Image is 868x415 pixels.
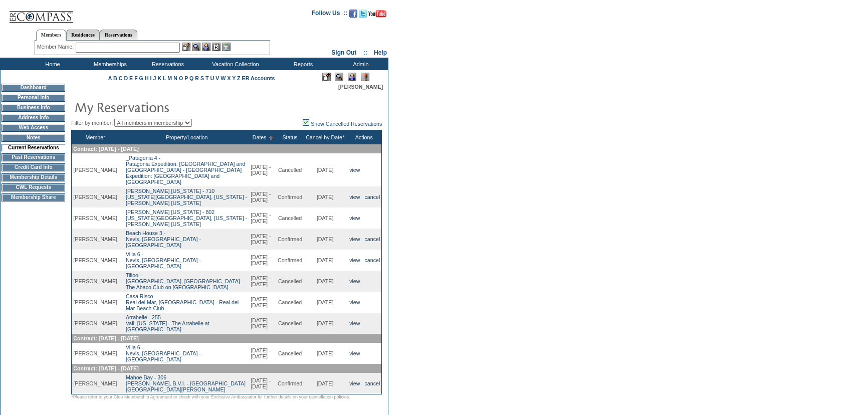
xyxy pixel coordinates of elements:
a: view [349,320,360,326]
a: L [163,75,166,81]
a: S [200,75,204,81]
td: Follow Us :: [312,9,347,21]
a: ER Accounts [242,75,275,81]
a: Sign Out [331,49,356,56]
td: [DATE] - [DATE] [249,373,276,394]
td: [DATE] - [DATE] [249,229,276,250]
td: Confirmed [276,373,304,394]
a: cancel [365,257,380,263]
img: b_calculator.gif [222,43,231,51]
a: C [119,75,123,81]
td: Cancelled [276,343,304,364]
img: View [192,43,200,51]
td: [PERSON_NAME] [72,186,119,207]
a: G [139,75,143,81]
span: Contract: [DATE] - [DATE] [73,335,138,341]
td: Admin [331,58,388,70]
a: view [349,257,360,263]
td: Membership Share [2,193,65,201]
img: Ascending [267,136,273,140]
img: Become our fan on Facebook [349,10,357,18]
td: [PERSON_NAME] [72,373,119,394]
a: I [150,75,152,81]
a: Villa 6 -Nevis, [GEOGRAPHIC_DATA] - [GEOGRAPHIC_DATA] [126,251,201,269]
td: Dashboard [2,84,65,92]
a: R [195,75,199,81]
img: Impersonate [348,73,356,81]
a: view [349,299,360,305]
a: P [184,75,188,81]
a: Residences [66,30,100,40]
a: view [349,350,360,356]
td: [DATE] [304,292,346,313]
div: Member Name: [37,43,76,51]
a: view [349,167,360,173]
a: H [145,75,149,81]
a: Z [237,75,241,81]
td: [PERSON_NAME] [72,207,119,229]
td: Memberships [80,58,138,70]
a: Show Cancelled Reservations [303,121,382,127]
td: Personal Info [2,94,65,102]
a: F [134,75,138,81]
td: [DATE] [304,250,346,271]
td: [PERSON_NAME] [72,271,119,292]
img: pgTtlMyReservations.gif [74,97,275,117]
td: [DATE] [304,229,346,250]
td: Cancelled [276,313,304,334]
a: cancel [365,194,380,200]
td: [DATE] [304,373,346,394]
a: Status [282,134,297,140]
td: [DATE] [304,153,346,186]
td: [PERSON_NAME] [72,229,119,250]
a: Tilloo -[GEOGRAPHIC_DATA], [GEOGRAPHIC_DATA] - The Abaco Club on [GEOGRAPHIC_DATA] [126,272,243,290]
td: Vacation Collection [195,58,273,70]
a: U [210,75,214,81]
td: Address Info [2,114,65,122]
a: Dates [253,134,267,140]
span: Contract: [DATE] - [DATE] [73,365,138,371]
a: cancel [365,380,380,386]
span: :: [363,49,367,56]
td: Confirmed [276,250,304,271]
a: M [167,75,172,81]
td: Cancelled [276,292,304,313]
span: Filter by member: [71,120,113,126]
a: _Patagonia 4 -Patagonia Expedition: [GEOGRAPHIC_DATA] and [GEOGRAPHIC_DATA] - [GEOGRAPHIC_DATA] E... [126,155,245,185]
a: N [173,75,177,81]
a: Become our fan on Facebook [349,13,357,19]
td: [DATE] - [DATE] [249,250,276,271]
img: Log Concern/Member Elevation [361,73,369,81]
td: Reservations [138,58,195,70]
img: Edit Mode [322,73,331,81]
img: b_edit.gif [182,43,190,51]
a: T [205,75,209,81]
a: D [124,75,128,81]
img: Subscribe to our YouTube Channel [368,10,386,18]
a: K [157,75,161,81]
td: Confirmed [276,186,304,207]
a: Arrabelle - 255Vail, [US_STATE] - The Arrabelle at [GEOGRAPHIC_DATA] [126,314,209,332]
td: Confirmed [276,229,304,250]
td: [PERSON_NAME] [72,250,119,271]
a: Reservations [100,30,137,40]
td: Past Reservations [2,153,65,161]
a: Casa Risco -Real del Mar, [GEOGRAPHIC_DATA] - Real del Mar Beach Club [126,293,239,311]
a: Q [189,75,193,81]
img: Compass Home [9,3,74,23]
a: view [349,215,360,221]
a: X [227,75,231,81]
td: Current Reservations [2,144,65,151]
a: view [349,194,360,200]
td: [DATE] [304,343,346,364]
a: O [179,75,183,81]
td: [DATE] [304,186,346,207]
td: [DATE] - [DATE] [249,207,276,229]
span: Contract: [DATE] - [DATE] [73,146,138,152]
td: Notes [2,134,65,142]
td: CWL Requests [2,183,65,191]
img: chk_on.JPG [303,119,309,126]
td: [DATE] - [DATE] [249,271,276,292]
a: cancel [365,236,380,242]
a: Property/Location [166,134,208,140]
